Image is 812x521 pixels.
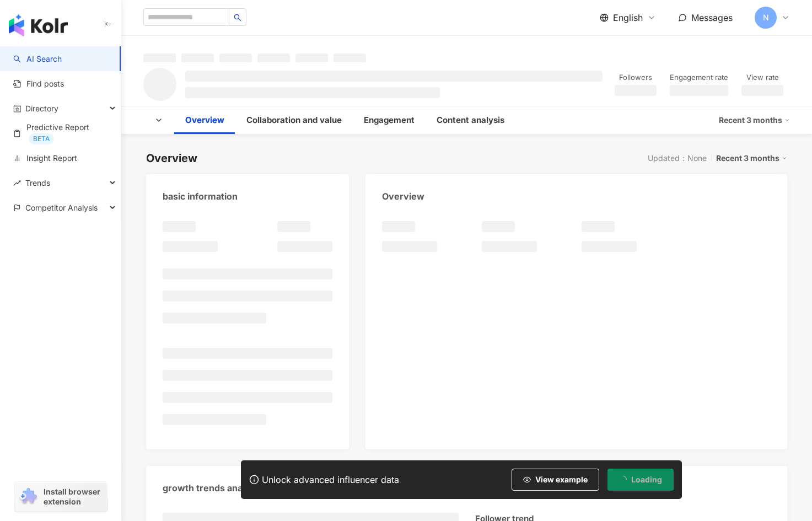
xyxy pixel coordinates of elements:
[13,53,62,65] a: searchAI Search
[163,190,238,202] div: basic information
[670,72,728,83] div: Engagement rate
[262,474,399,485] div: Unlock advanced influencer data
[9,14,68,36] img: logo
[691,12,733,23] span: Messages
[613,12,643,24] span: English
[234,14,241,22] span: search
[364,114,415,127] div: Engagement
[631,475,662,484] span: Loading
[25,170,50,195] span: Trends
[25,96,58,121] span: Directory
[18,488,39,506] img: chrome extension
[14,482,107,512] a: chrome extensionInstall browser extension
[719,111,790,129] div: Recent 3 months
[185,114,224,127] div: Overview
[25,195,98,220] span: Competitor Analysis
[146,151,197,166] div: Overview
[512,469,599,491] button: View example
[13,179,21,187] span: rise
[246,114,342,127] div: Collaboration and value
[763,12,769,24] span: N
[13,78,64,89] a: Find posts
[44,487,104,507] span: Install browser extension
[741,72,783,83] div: View rate
[618,475,627,484] span: loading
[716,151,787,165] div: Recent 3 months
[535,475,588,484] span: View example
[615,72,657,83] div: Followers
[607,469,674,491] button: Loading
[648,154,707,163] div: Updated：None
[437,114,504,127] div: Content analysis
[13,153,77,164] a: Insight Report
[13,122,112,144] a: Predictive ReportBETA
[382,190,424,202] div: Overview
